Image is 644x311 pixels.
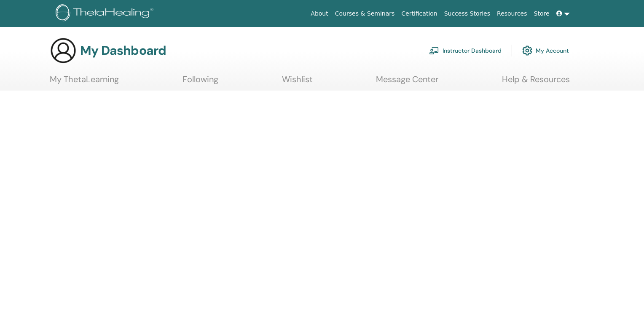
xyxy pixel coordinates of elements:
[429,41,502,60] a: Instructor Dashboard
[376,74,438,91] a: Message Center
[50,37,77,64] img: generic-user-icon.jpg
[441,6,494,21] a: Success Stories
[307,6,331,21] a: About
[332,6,398,21] a: Courses & Seminars
[398,6,440,21] a: Certification
[502,74,570,91] a: Help & Resources
[80,43,166,58] h3: My Dashboard
[494,6,531,21] a: Resources
[282,74,313,91] a: Wishlist
[50,74,119,91] a: My ThetaLearning
[182,74,218,91] a: Following
[531,6,553,21] a: Store
[429,47,439,54] img: chalkboard-teacher.svg
[56,4,156,23] img: logo.png
[522,43,532,58] img: cog.svg
[522,41,569,60] a: My Account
